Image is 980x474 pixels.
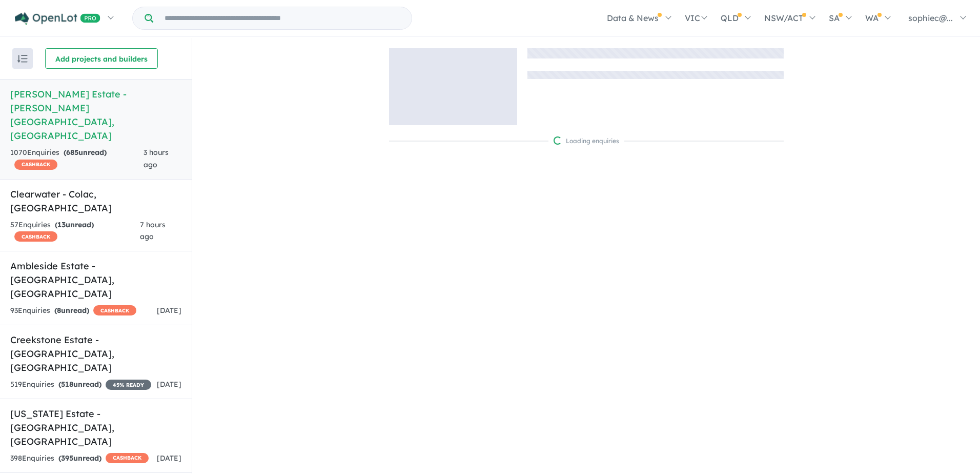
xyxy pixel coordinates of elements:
[14,231,57,242] span: CASHBACK
[17,55,28,63] img: sort.svg
[144,148,169,169] span: 3 hours ago
[10,379,151,391] div: 519 Enquir ies
[10,452,149,465] div: 398 Enquir ies
[10,219,140,244] div: 57 Enquir ies
[10,147,144,171] div: 1070 Enquir ies
[106,380,151,390] span: 45 % READY
[54,306,89,315] strong: ( unread)
[157,306,181,315] span: [DATE]
[55,220,94,229] strong: ( unread)
[61,453,73,463] span: 395
[14,160,57,170] span: CASHBACK
[155,7,410,29] input: Try estate name, suburb, builder or developer
[15,12,100,25] img: Openlot PRO Logo White
[554,136,619,146] div: Loading enquiries
[908,13,953,23] span: sophiec@...
[10,87,181,143] h5: [PERSON_NAME] Estate - [PERSON_NAME][GEOGRAPHIC_DATA] , [GEOGRAPHIC_DATA]
[61,380,73,389] span: 518
[157,453,181,463] span: [DATE]
[45,48,158,69] button: Add projects and builders
[10,333,181,374] h5: Creekstone Estate - [GEOGRAPHIC_DATA] , [GEOGRAPHIC_DATA]
[66,148,78,157] span: 685
[157,380,181,389] span: [DATE]
[57,306,61,315] span: 8
[10,259,181,301] h5: Ambleside Estate - [GEOGRAPHIC_DATA] , [GEOGRAPHIC_DATA]
[10,305,136,317] div: 93 Enquir ies
[57,220,66,229] span: 13
[93,305,136,315] span: CASHBACK
[58,380,101,389] strong: ( unread)
[10,187,181,215] h5: Clearwater - Colac , [GEOGRAPHIC_DATA]
[10,407,181,448] h5: [US_STATE] Estate - [GEOGRAPHIC_DATA] , [GEOGRAPHIC_DATA]
[58,453,101,463] strong: ( unread)
[64,148,107,157] strong: ( unread)
[140,220,166,242] span: 7 hours ago
[106,453,149,463] span: CASHBACK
